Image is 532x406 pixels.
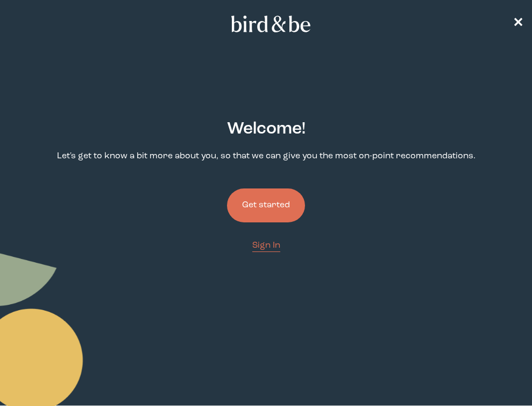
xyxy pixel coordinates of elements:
[484,361,521,395] iframe: Gorgias live chat messenger
[252,240,280,252] a: Sign In
[513,15,523,33] a: ✕
[252,241,280,250] span: Sign In
[513,17,523,30] span: ✕
[227,188,305,222] button: Get started
[227,171,305,240] a: Get started
[57,150,476,163] p: Let's get to know a bit more about you, so that we can give you the most on-point recommendations.
[227,117,306,142] h2: Welcome !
